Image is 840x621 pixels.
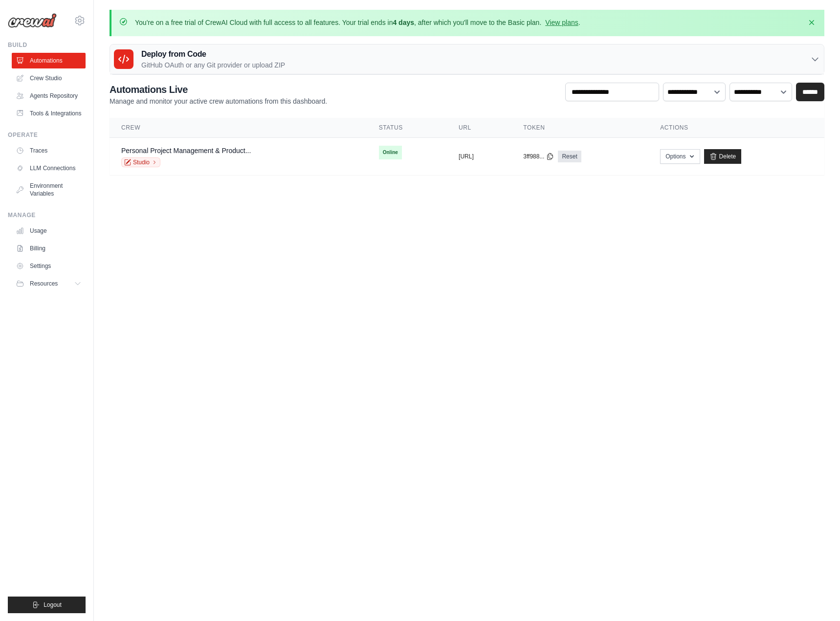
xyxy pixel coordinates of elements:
[12,160,86,176] a: LLM Connections
[30,280,58,288] span: Resources
[110,83,327,96] h2: Automations Live
[379,146,402,159] span: Online
[12,143,86,158] a: Traces
[12,258,86,274] a: Settings
[447,118,511,138] th: URL
[660,149,700,164] button: Options
[12,106,86,121] a: Tools & Integrations
[12,178,86,201] a: Environment Variables
[704,149,742,164] a: Delete
[110,96,327,106] p: Manage and monitor your active crew automations from this dashboard.
[545,19,578,26] a: View plans
[12,70,86,86] a: Crew Studio
[121,157,160,167] a: Studio
[367,118,447,138] th: Status
[12,276,86,291] button: Resources
[141,60,285,70] p: GitHub OAuth or any Git provider or upload ZIP
[558,151,581,162] a: Reset
[523,153,554,160] button: 3ff988...
[8,597,86,613] button: Logout
[12,88,86,104] a: Agents Repository
[8,13,57,28] img: Logo
[8,131,86,139] div: Operate
[648,118,824,138] th: Actions
[110,118,367,138] th: Crew
[12,223,86,239] a: Usage
[12,241,86,256] a: Billing
[44,601,62,609] span: Logout
[121,147,251,155] a: Personal Project Management & Product...
[8,41,86,49] div: Build
[12,53,86,68] a: Automations
[511,118,648,138] th: Token
[141,48,285,60] h3: Deploy from Code
[135,18,580,27] p: You're on a free trial of CrewAI Cloud with full access to all features. Your trial ends in , aft...
[393,19,414,26] strong: 4 days
[8,211,86,219] div: Manage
